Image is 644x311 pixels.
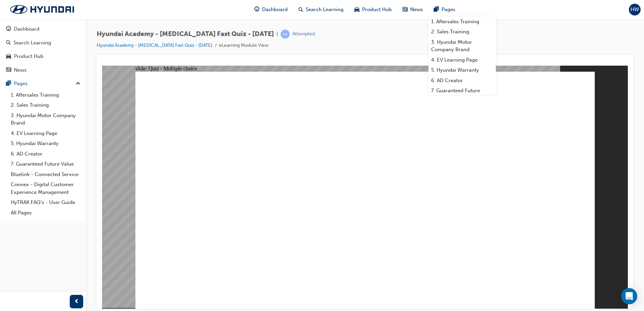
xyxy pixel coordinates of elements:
[354,5,359,14] span: car-icon
[428,3,461,16] a: pages-iconPages
[428,27,496,37] a: 2. Sales Training
[8,169,83,180] a: Bluelink - Connected Service
[298,5,303,14] span: search-icon
[281,30,290,39] span: learningRecordVerb_ATTEMPT-icon
[8,138,83,149] a: 5. Hyundai Warranty
[428,85,496,103] a: 7. Guaranteed Future Value
[428,55,496,65] a: 4. EV Learning Page
[6,40,11,46] span: search-icon
[3,22,83,77] button: DashboardSearch LearningProduct HubNews
[410,6,423,13] span: News
[14,25,39,33] div: Dashboard
[428,16,496,27] a: 1. Aftersales Training
[349,3,397,16] a: car-iconProduct Hub
[306,6,344,13] span: Search Learning
[292,31,315,37] div: Attempted
[76,79,80,88] span: up-icon
[621,288,637,304] div: Open Intercom Messenger
[8,197,83,208] a: HyTRAK FAQ's - User Guide
[3,50,83,63] a: Product Hub
[8,149,83,159] a: 6. AD Creator
[6,54,11,60] span: car-icon
[13,39,51,47] div: Search Learning
[631,6,639,13] span: HW
[8,128,83,139] a: 4. EV Learning Page
[8,110,83,128] a: 3. Hyundai Motor Company Brand
[14,53,43,60] div: Product Hub
[219,42,268,49] li: eLearning Module View
[402,5,408,14] span: news-icon
[3,77,83,90] button: Pages
[293,3,349,16] a: search-iconSearch Learning
[442,6,455,13] span: Pages
[262,6,288,13] span: Dashboard
[3,37,83,49] a: Search Learning
[428,75,496,86] a: 6. AD Creator
[249,3,293,16] a: guage-iconDashboard
[3,64,83,76] a: News
[3,2,81,16] img: Trak
[629,4,641,15] button: HW
[428,65,496,75] a: 5. Hyundai Warranty
[6,26,11,32] span: guage-icon
[8,159,83,169] a: 7. Guaranteed Future Value
[74,298,79,306] span: prev-icon
[6,67,11,73] span: news-icon
[428,37,496,55] a: 3. Hyundai Motor Company Brand
[8,179,83,197] a: Connex - Digital Customer Experience Management
[362,6,392,13] span: Product Hub
[8,100,83,110] a: 2. Sales Training
[14,80,28,88] div: Pages
[277,30,278,38] span: |
[434,5,439,14] span: pages-icon
[3,23,83,35] a: Dashboard
[97,30,274,38] span: Hyundai Academy - [MEDICAL_DATA] Fast Quiz - [DATE]
[254,5,259,14] span: guage-icon
[8,90,83,100] a: 1. Aftersales Training
[97,42,212,48] a: Hyundai Academy - [MEDICAL_DATA] Fast Quiz - [DATE]
[397,3,428,16] a: news-iconNews
[6,81,11,87] span: pages-icon
[14,66,27,74] div: News
[8,208,83,218] a: All Pages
